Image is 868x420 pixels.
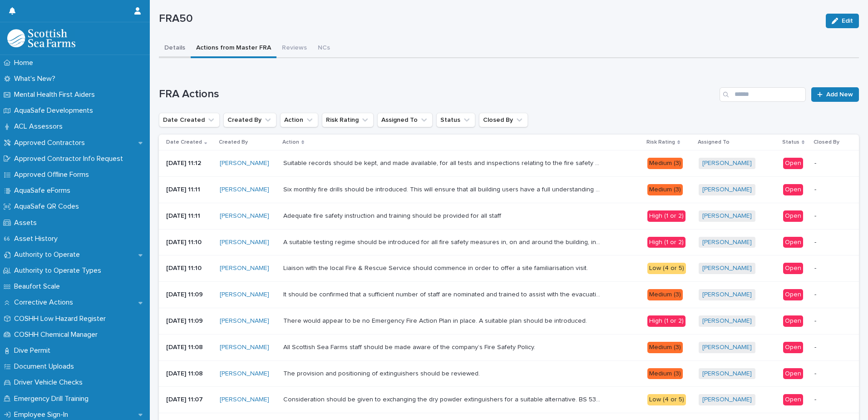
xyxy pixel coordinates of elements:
[783,368,803,380] div: Open
[312,39,335,58] button: NCs
[10,75,63,83] p: What's New?
[646,137,675,147] p: Risk Rating
[10,266,108,275] p: Authority to Operate Types
[702,291,752,299] a: [PERSON_NAME]
[220,212,269,220] a: [PERSON_NAME]
[826,14,859,28] button: Edit
[377,113,433,127] button: Assigned To
[10,90,102,99] p: Mental Health First Aiders
[166,344,212,351] p: [DATE] 11:08
[647,368,683,380] div: Medium (3)
[159,308,859,334] tr: [DATE] 11:09[PERSON_NAME] There would appear to be no Emergency Fire Action Plan in place. A suit...
[219,137,248,147] p: Created By
[10,250,87,259] p: Authority to Operate
[10,378,90,387] p: Driver Vehicle Checks
[647,210,686,222] div: High (1 or 2)
[223,113,276,127] button: Created By
[220,396,269,404] a: [PERSON_NAME]
[166,160,212,167] p: [DATE] 11:12
[647,158,683,169] div: Medium (3)
[283,315,589,325] p: There would appear to be no Emergency Fire Action Plan in place. A suitable plan should be introd...
[220,186,269,194] a: [PERSON_NAME]
[159,360,859,387] tr: [DATE] 11:08[PERSON_NAME] The provision and positioning of extinguishers should be reviewed.The p...
[702,160,752,167] a: [PERSON_NAME]
[159,255,859,282] tr: [DATE] 11:10[PERSON_NAME] Liaison with the local Fire & Rescue Service should commence in order t...
[283,342,537,351] p: All Scottish Sea Farms staff should be made aware of the company’s Fire Safety Policy.
[647,263,686,274] div: Low (4 or 5)
[10,59,40,67] p: Home
[814,291,844,299] p: -
[10,139,92,147] p: Approved Contractors
[647,342,683,353] div: Medium (3)
[191,39,276,58] button: Actions from Master FRA
[783,315,803,327] div: Open
[159,12,819,25] p: FRA50
[698,137,730,147] p: Assigned To
[166,291,212,299] p: [DATE] 11:09
[283,158,603,167] p: Suitable records should be kept, and made available, for all tests and inspections relating to th...
[166,212,212,220] p: [DATE] 11:11
[283,210,503,220] p: Adequate fire safety instruction and training should be provided for all staff
[811,87,859,102] a: Add New
[220,291,269,299] a: [PERSON_NAME]
[814,239,844,246] p: -
[220,344,269,351] a: [PERSON_NAME]
[783,210,803,222] div: Open
[283,263,590,272] p: Liaison with the local Fire & Rescue Service should commence in order to offer a site familiarisa...
[220,317,269,325] a: [PERSON_NAME]
[10,186,78,195] p: AquaSafe eForms
[10,330,105,339] p: COSHH Chemical Manager
[159,387,859,413] tr: [DATE] 11:07[PERSON_NAME] Consideration should be given to exchanging the dry powder extinguisher...
[842,18,853,24] span: Edit
[702,186,752,194] a: [PERSON_NAME]
[10,170,96,179] p: Approved Offline Forms
[166,137,202,147] p: Date Created
[166,317,212,325] p: [DATE] 11:09
[814,265,844,272] p: -
[322,113,374,127] button: Risk Rating
[814,344,844,351] p: -
[159,176,859,203] tr: [DATE] 11:11[PERSON_NAME] Six monthly fire drills should be introduced. This will ensure that all...
[10,315,113,323] p: COSHH Low Hazard Register
[783,342,803,353] div: Open
[10,122,70,131] p: ACL Assessors
[783,263,803,274] div: Open
[436,113,475,127] button: Status
[10,395,96,403] p: Emergency Drill Training
[647,315,686,327] div: High (1 or 2)
[7,29,75,47] img: bPIBxiqnSb2ggTQWdOVV
[276,39,312,58] button: Reviews
[283,289,603,299] p: It should be confirmed that a sufficient number of staff are nominated and trained to assist with...
[814,396,844,404] p: -
[282,137,299,147] p: Action
[10,155,130,163] p: Approved Contractor Info Request
[10,202,86,211] p: AquaSafe QR Codes
[814,317,844,325] p: -
[702,239,752,246] a: [PERSON_NAME]
[10,362,81,371] p: Document Uploads
[159,88,716,101] h1: FRA Actions
[702,396,752,404] a: [PERSON_NAME]
[720,87,806,102] input: Search
[220,370,269,378] a: [PERSON_NAME]
[283,394,603,404] p: Consideration should be given to exchanging the dry powder extinguishers for a suitable alternati...
[159,113,220,127] button: Date Created
[10,219,44,227] p: Assets
[10,346,58,355] p: Dive Permit
[10,282,67,291] p: Beaufort Scale
[783,289,803,300] div: Open
[283,237,603,246] p: A suitable testing regime should be introduced for all fire safety measures in, on and around the...
[783,237,803,248] div: Open
[159,282,859,308] tr: [DATE] 11:09[PERSON_NAME] It should be confirmed that a sufficient number of staff are nominated ...
[479,113,528,127] button: Closed By
[10,410,75,419] p: Employee Sign-In
[220,239,269,246] a: [PERSON_NAME]
[647,237,686,248] div: High (1 or 2)
[826,91,853,98] span: Add New
[814,370,844,378] p: -
[10,106,100,115] p: AquaSafe Developments
[283,184,603,194] p: Six monthly fire drills should be introduced. This will ensure that all building users have a ful...
[280,113,318,127] button: Action
[166,265,212,272] p: [DATE] 11:10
